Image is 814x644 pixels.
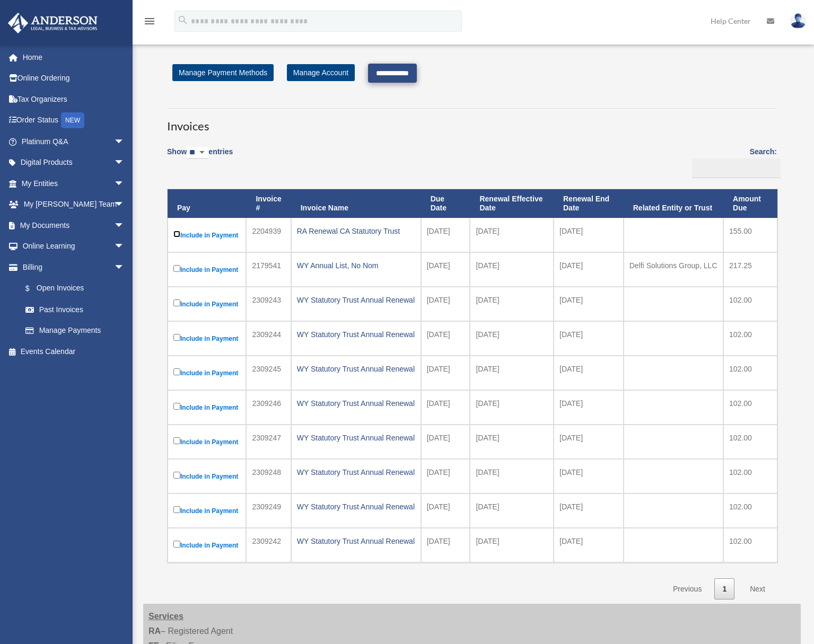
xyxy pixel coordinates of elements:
td: [DATE] [421,390,470,425]
td: [DATE] [470,425,554,459]
i: search [177,14,189,26]
td: 102.00 [723,425,777,459]
div: WY Statutory Trust Annual Renewal [297,293,415,307]
td: 102.00 [723,493,777,528]
td: [DATE] [470,528,554,562]
a: Online Ordering [7,68,141,89]
label: Search: [688,145,777,178]
label: Include in Payment [173,228,240,242]
label: Show entries [167,145,233,170]
td: 2309247 [246,425,291,459]
th: Renewal End Date: activate to sort column ascending [554,189,624,218]
th: Pay: activate to sort column descending [168,189,246,218]
input: Include in Payment [173,299,180,306]
div: WY Statutory Trust Annual Renewal [297,499,415,514]
label: Include in Payment [173,366,240,380]
td: 102.00 [723,459,777,493]
td: [DATE] [554,459,624,493]
a: 1 [714,578,734,600]
div: WY Statutory Trust Annual Renewal [297,465,415,480]
a: My Entitiesarrow_drop_down [7,173,141,194]
input: Include in Payment [173,403,180,410]
a: Next [742,578,773,600]
td: [DATE] [421,287,470,321]
input: Include in Payment [173,231,180,237]
a: Manage Payment Methods [172,64,274,81]
td: [DATE] [554,287,624,321]
a: Online Learningarrow_drop_down [7,236,141,257]
a: Platinum Q&Aarrow_drop_down [7,131,141,152]
td: 2179541 [246,252,291,287]
a: My [PERSON_NAME] Teamarrow_drop_down [7,194,141,215]
div: WY Statutory Trust Annual Renewal [297,361,415,376]
td: 2309249 [246,493,291,528]
input: Include in Payment [173,541,180,548]
th: Invoice Name: activate to sort column ascending [291,189,421,218]
td: [DATE] [554,390,624,425]
td: [DATE] [554,356,624,390]
a: My Documentsarrow_drop_down [7,215,141,236]
span: arrow_drop_down [114,215,135,236]
span: arrow_drop_down [114,173,135,195]
a: Order StatusNEW [7,110,141,131]
a: Past Invoices [15,299,135,320]
label: Include in Payment [173,297,240,311]
div: NEW [61,112,84,128]
span: arrow_drop_down [114,152,135,174]
label: Include in Payment [173,470,240,483]
span: arrow_drop_down [114,236,135,258]
td: [DATE] [421,528,470,562]
a: Manage Payments [15,320,135,341]
input: Include in Payment [173,472,180,479]
td: [DATE] [554,321,624,356]
td: [DATE] [470,321,554,356]
td: 2309242 [246,528,291,562]
th: Related Entity or Trust: activate to sort column ascending [624,189,723,218]
a: Tax Organizers [7,89,141,110]
strong: Services [148,612,183,621]
td: 102.00 [723,390,777,425]
td: 155.00 [723,218,777,252]
td: [DATE] [421,356,470,390]
span: arrow_drop_down [114,131,135,153]
a: $Open Invoices [15,278,130,299]
td: 102.00 [723,321,777,356]
label: Include in Payment [173,263,240,276]
td: [DATE] [470,218,554,252]
label: Include in Payment [173,539,240,552]
div: WY Annual List, No Nom [297,258,415,273]
td: Delfi Solutions Group, LLC [624,252,723,287]
span: arrow_drop_down [114,194,135,216]
div: RA Renewal CA Statutory Trust [297,224,415,239]
td: [DATE] [470,356,554,390]
span: arrow_drop_down [114,257,135,278]
input: Include in Payment [173,437,180,444]
input: Search: [692,158,781,179]
th: Renewal Effective Date: activate to sort column ascending [470,189,554,218]
input: Include in Payment [173,506,180,513]
input: Include in Payment [173,265,180,272]
th: Amount Due: activate to sort column ascending [723,189,777,218]
a: Previous [665,578,710,600]
img: Anderson Advisors Platinum Portal [5,13,101,33]
th: Invoice #: activate to sort column ascending [246,189,291,218]
td: 217.25 [723,252,777,287]
a: Billingarrow_drop_down [7,257,135,278]
a: Events Calendar [7,341,141,362]
select: Showentries [187,147,208,159]
img: User Pic [790,13,806,29]
h3: Invoices [167,108,777,135]
a: Digital Productsarrow_drop_down [7,152,141,173]
td: 2309245 [246,356,291,390]
td: [DATE] [470,390,554,425]
strong: RA [148,627,161,636]
td: [DATE] [470,287,554,321]
td: [DATE] [421,252,470,287]
a: Home [7,47,141,68]
td: [DATE] [421,218,470,252]
div: WY Statutory Trust Annual Renewal [297,534,415,549]
td: [DATE] [554,218,624,252]
td: [DATE] [554,252,624,287]
td: 102.00 [723,528,777,562]
td: [DATE] [470,252,554,287]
